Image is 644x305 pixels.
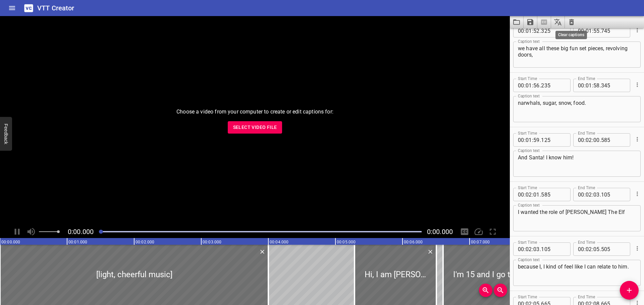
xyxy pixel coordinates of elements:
span: : [584,242,586,256]
input: 05 [593,242,600,256]
input: 01 [526,79,532,92]
button: Translate captions [551,16,565,28]
span: . [600,24,601,37]
button: Cue Options [633,135,642,144]
span: : [592,133,593,147]
input: 00 [518,24,524,37]
button: Delete [426,247,435,256]
input: 02 [586,242,592,256]
span: : [584,79,586,92]
input: 59 [533,133,540,147]
div: Playback Speed [472,225,485,238]
span: : [524,188,526,201]
span: Video Duration [427,228,453,236]
text: 00:00.000 [1,240,20,244]
button: Select Video File [228,121,282,134]
span: Select Video File [233,123,277,132]
input: 56 [533,79,540,92]
input: 00 [518,133,524,147]
div: Hide/Show Captions [458,225,471,238]
span: : [524,24,526,37]
input: 01 [533,188,540,201]
input: 01 [586,24,592,37]
input: 03 [533,242,540,256]
h6: VTT Creator [37,3,74,13]
input: 01 [586,79,592,92]
span: : [524,242,526,256]
svg: Translate captions [554,18,562,26]
span: : [532,24,533,37]
span: . [540,24,541,37]
input: 00 [578,188,584,201]
input: 03 [593,188,600,201]
span: . [540,133,541,147]
textarea: narwhals, sugar, snow, food. [518,100,636,119]
input: 125 [541,133,566,147]
text: 00:02.000 [136,240,154,244]
input: 745 [601,24,626,37]
button: Cue Options [633,244,642,253]
div: Cue Options [633,131,641,148]
span: Current Time [68,228,94,236]
span: : [584,188,586,201]
input: 01 [526,133,532,147]
span: . [600,79,601,92]
text: 00:06.000 [404,240,423,244]
input: 00 [578,79,584,92]
text: 00:03.000 [203,240,221,244]
button: Delete [258,247,267,256]
div: Cue Options [633,185,641,203]
text: 00:05.000 [337,240,356,244]
span: : [524,133,526,147]
svg: Save captions to file [526,18,534,26]
input: 345 [601,79,626,92]
span: : [592,242,593,256]
input: 58 [593,79,600,92]
div: Cue Options [633,21,641,39]
input: 505 [601,242,626,256]
input: 105 [541,242,566,256]
button: Add Cue [620,281,639,300]
input: 01 [526,24,532,37]
input: 52 [533,24,540,37]
input: 235 [541,79,566,92]
span: : [532,133,533,147]
input: 585 [541,188,566,201]
input: 105 [601,188,626,201]
textarea: because I, I kind of feel like I can relate to him. [518,263,636,283]
button: Zoom Out [494,284,507,297]
input: 00 [593,133,600,147]
textarea: And Santa! I know him! [518,154,636,173]
input: 325 [541,24,566,37]
input: 00 [518,79,524,92]
span: : [524,79,526,92]
button: Clear captions [565,16,578,28]
input: 00 [518,242,524,256]
span: : [584,24,586,37]
input: 00 [578,24,584,37]
input: 00 [518,188,524,201]
input: 55 [593,24,600,37]
text: 00:01.000 [68,240,87,244]
div: Delete Cue [258,247,266,256]
span: . [540,242,541,256]
textarea: I wanted the role of [PERSON_NAME] The Elf [518,209,636,228]
input: 02 [586,188,592,201]
div: Toggle Full Screen [486,225,499,238]
input: 02 [526,188,532,201]
text: 00:07.000 [471,240,490,244]
button: Zoom In [479,284,492,297]
span: . [540,188,541,201]
input: 585 [601,133,626,147]
span: : [592,24,593,37]
input: 02 [526,242,532,256]
button: Cue Options [633,80,642,89]
span: . [600,188,601,201]
button: Cue Options [633,26,642,34]
button: Save captions to file [524,16,537,28]
span: : [592,188,593,201]
input: 00 [578,242,584,256]
text: 00:04.000 [270,240,288,244]
input: 02 [586,133,592,147]
span: : [532,242,533,256]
